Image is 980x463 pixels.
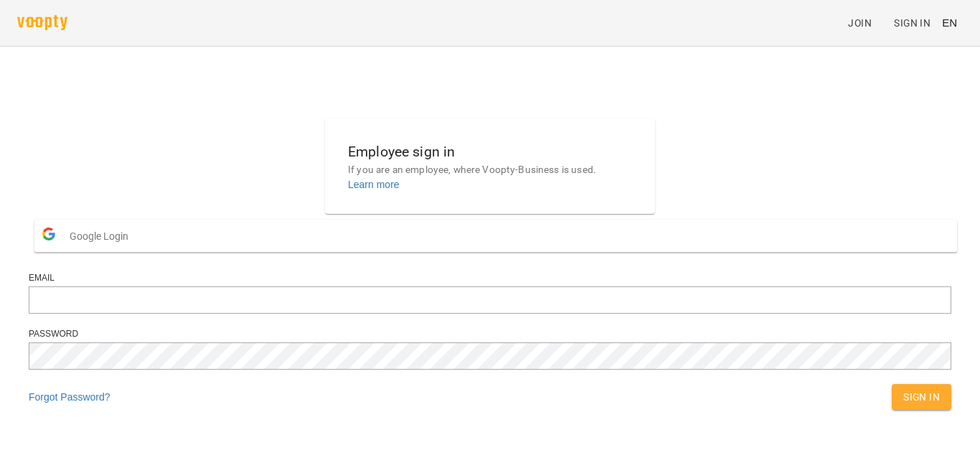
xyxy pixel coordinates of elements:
a: Learn more [348,179,400,190]
img: voopty.png [17,15,67,30]
button: EN [936,9,963,36]
span: Sign In [903,388,940,406]
a: Join [842,10,888,36]
a: Forgot Password? [29,391,110,403]
p: If you are an employee, where Voopty-Business is used. [348,163,632,177]
span: EN [942,15,957,30]
div: Email [29,272,951,284]
button: Employee sign inIf you are an employee, where Voopty-Business is used.Learn more [336,129,644,203]
span: Join [848,14,872,32]
span: Google Login [70,222,136,251]
div: Password [29,328,951,340]
button: Google Login [34,220,957,252]
span: Sign In [894,14,930,32]
button: Sign In [892,384,951,410]
h6: Employee sign in [348,141,632,163]
a: Sign In [888,10,936,36]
